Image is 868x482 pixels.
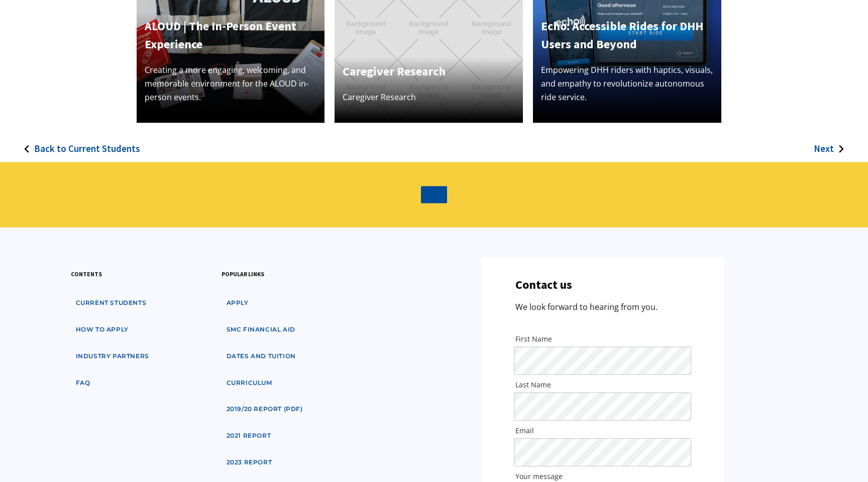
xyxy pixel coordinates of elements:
[222,269,264,279] h3: popular links
[222,374,277,392] a: curriculum
[343,91,515,104] p: Caregiver Research
[515,471,690,481] label: Your message
[541,17,713,53] h4: Echo: Accessible Rides for DHH Users and Beyond
[9,123,140,163] a: Back to Current Students
[222,294,254,312] a: apply
[515,426,690,436] label: Email
[222,347,301,366] a: dates and tuition
[541,63,713,105] p: Empowering DHH riders with haptics, visuals, and empathy to revolutionize autonomous ride service.
[814,123,859,163] a: Next
[71,294,152,312] a: Current students
[515,380,690,390] label: Last Name
[145,17,317,53] h4: ALOUD | The In-Person Event Experience
[515,334,690,344] label: First Name
[71,347,154,366] a: industry partners
[34,143,140,154] h3: Back to Current Students
[71,374,95,392] a: faq
[71,320,134,339] a: how to apply
[145,63,317,105] p: Creating a more engaging, welcoming, and memorable environment for the ALOUD in-person events.
[71,269,102,279] h3: contents
[222,427,276,445] a: 2021 Report
[515,300,658,314] p: We look forward to hearing from you.
[515,278,572,292] h3: Contact us
[343,62,515,81] h4: Caregiver Research
[222,320,300,339] a: SMC financial aid
[222,453,277,472] a: 2023 Report
[222,400,308,419] a: 2019/20 Report (pdf)
[814,143,834,154] h3: Next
